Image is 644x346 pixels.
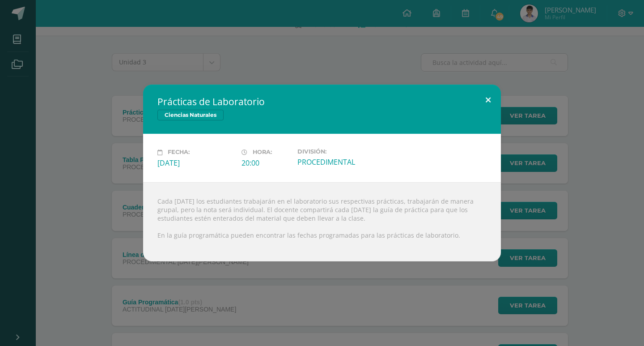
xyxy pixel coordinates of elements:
[253,149,272,156] span: Hora:
[297,148,374,155] label: División:
[168,149,190,156] span: Fecha:
[241,158,290,168] div: 20:00
[143,182,501,261] div: Cada [DATE] los estudiantes trabajarán en el laboratorio sus respectivas prácticas, trabajarán de...
[157,158,234,168] div: [DATE]
[157,110,224,120] span: Ciencias Naturales
[475,85,501,115] button: Close (Esc)
[297,157,374,167] div: PROCEDIMENTAL
[157,95,487,108] h2: Prácticas de Laboratorio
